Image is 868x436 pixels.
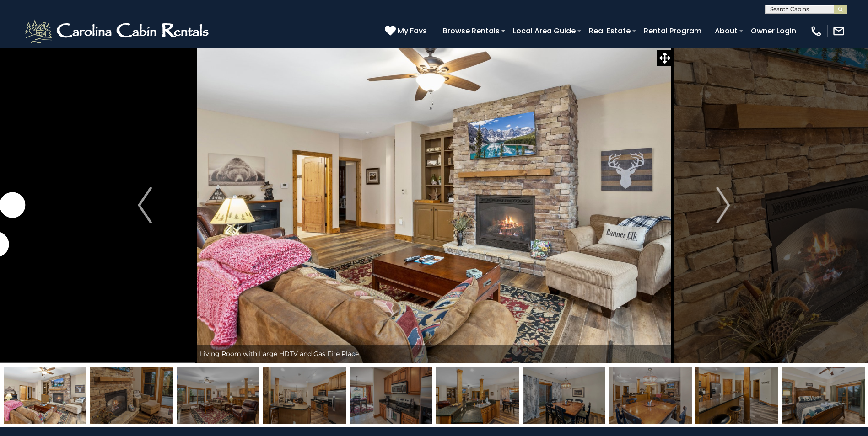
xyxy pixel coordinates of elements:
[350,367,432,424] img: 163280096
[263,367,346,424] img: 163280104
[94,48,195,363] button: Previous
[782,367,865,424] img: 163280109
[810,25,823,37] img: phone-regular-white.png
[746,23,801,39] a: Owner Login
[716,187,730,223] img: arrow
[832,25,845,37] img: mail-regular-white.png
[639,23,706,39] a: Rental Program
[90,367,173,424] img: 163280102
[710,23,742,39] a: About
[438,23,504,39] a: Browse Rentals
[195,345,673,363] div: Living Room with Large HDTV and Gas Fire Place
[523,367,605,424] img: 163280106
[385,25,429,37] a: My Favs
[23,17,213,45] img: White-1-2.png
[398,25,427,37] span: My Favs
[673,48,773,363] button: Next
[177,367,259,424] img: 163280103
[138,187,151,223] img: arrow
[695,367,778,424] img: 163280108
[4,367,86,424] img: 163280101
[436,367,519,424] img: 163280105
[508,23,580,39] a: Local Area Guide
[609,367,692,424] img: 163280107
[584,23,635,39] a: Real Estate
